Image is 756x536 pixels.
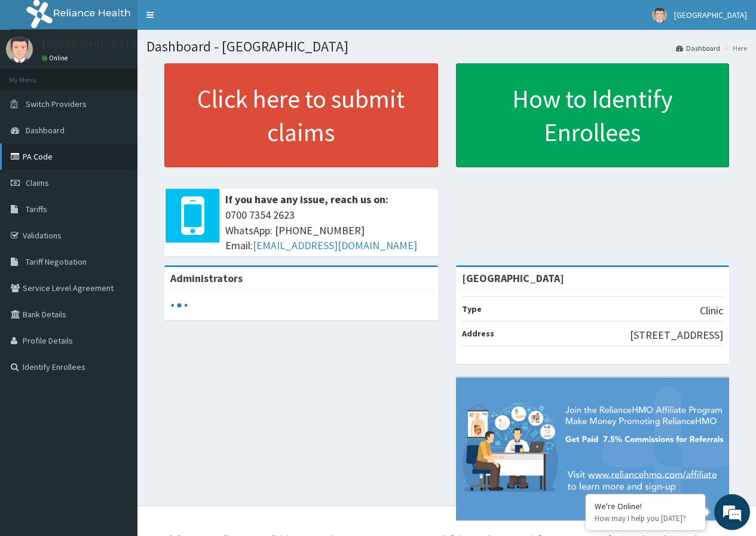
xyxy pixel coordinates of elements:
span: [GEOGRAPHIC_DATA] [674,10,747,20]
a: Online [42,54,71,62]
b: If you have any issue, reach us on: [225,192,388,206]
span: Dashboard [26,125,65,136]
img: User Image [6,36,33,63]
svg: audio-loading [170,296,188,314]
p: [GEOGRAPHIC_DATA] [42,39,140,50]
h1: Dashboard - [GEOGRAPHIC_DATA] [146,39,747,54]
p: [STREET_ADDRESS] [630,327,723,343]
span: Tariff Negotiation [26,256,87,267]
span: Switch Providers [26,99,87,109]
img: provider-team-banner.png [456,378,730,520]
b: Type [462,304,482,314]
span: 0700 7354 2623 WhatsApp: [PHONE_NUMBER] Email: [225,207,432,253]
p: Clinic [700,303,723,318]
a: How to Identify Enrollees [456,63,730,167]
span: Tariffs [26,204,47,215]
a: Dashboard [676,43,720,53]
p: How may I help you today? [595,513,696,523]
a: [EMAIL_ADDRESS][DOMAIN_NAME] [253,238,417,252]
strong: [GEOGRAPHIC_DATA] [462,271,564,285]
div: We're Online! [595,501,696,512]
a: Click here to submit claims [164,63,438,167]
li: Here [721,43,747,53]
img: User Image [652,8,667,23]
span: Claims [26,177,49,188]
b: Administrators [170,271,243,285]
b: Address [462,328,494,339]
